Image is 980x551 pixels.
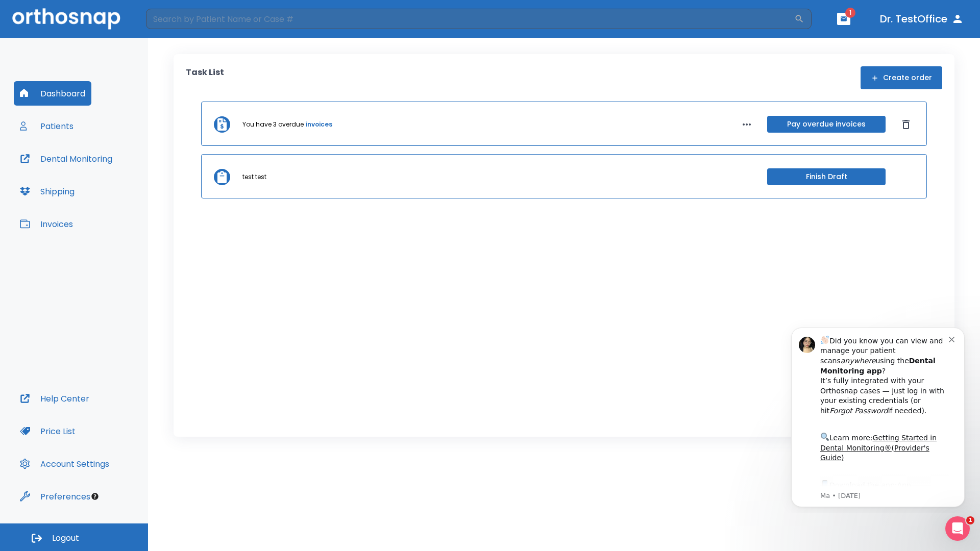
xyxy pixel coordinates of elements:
[306,120,332,129] a: invoices
[52,533,79,544] span: Logout
[14,146,118,171] button: Dental Monitoring
[767,116,886,133] button: Pay overdue invoices
[898,116,914,133] button: Dismiss
[173,16,181,24] button: Dismiss notification
[861,66,942,89] button: Create order
[146,9,794,29] input: Search by Patient Name or Case #
[14,212,79,236] button: Invoices
[767,168,886,185] button: Finish Draft
[12,8,120,29] img: Orthosnap
[44,173,173,182] p: Message from Ma, sent 7w ago
[44,160,173,212] div: Download the app: | ​ Let us know if you need help getting started!
[44,163,135,181] a: App Store
[14,484,96,509] button: Preferences
[776,318,980,513] iframe: Intercom notifications message
[945,516,970,541] iframe: Intercom live chat
[966,516,974,524] span: 1
[845,8,855,18] span: 1
[242,120,304,129] p: You have 3 overdue
[14,179,81,204] button: Shipping
[14,419,82,443] button: Price List
[242,172,266,182] p: test test
[90,492,100,501] div: Tooltip anchor
[14,452,115,476] button: Account Settings
[14,114,80,138] button: Patients
[186,66,224,89] p: Task List
[14,81,91,106] button: Dashboard
[14,386,95,411] button: Help Center
[876,10,968,28] button: Dr. TestOffice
